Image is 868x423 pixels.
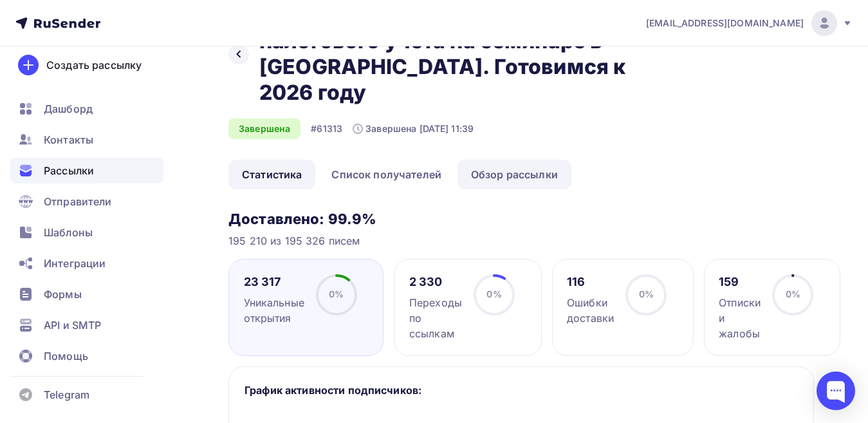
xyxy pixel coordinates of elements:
a: Статистика [228,160,315,189]
a: Шаблоны [10,220,163,245]
div: 2 330 [409,274,462,290]
div: 116 [567,274,614,290]
span: Дашборд [44,101,93,117]
a: Рассылки [10,158,163,183]
span: Контакты [44,132,93,147]
a: Формы [10,281,163,307]
div: Создать рассылку [46,57,142,73]
span: Рассылки [44,163,94,178]
div: 159 [719,274,761,290]
a: Отправители [10,189,163,214]
span: 0% [786,288,800,299]
span: [EMAIL_ADDRESS][DOMAIN_NAME] [646,17,804,30]
span: 0% [329,288,344,299]
span: Интеграции [44,256,106,271]
span: 0% [486,288,501,299]
h5: График активности подписчиков: [245,382,798,398]
span: Формы [44,287,82,302]
h3: Доставлено: 99.9% [228,210,814,228]
div: 195 210 из 195 326 писем [228,233,814,249]
span: Помощь [44,348,88,364]
div: Завершена [228,118,300,139]
div: 23 317 [244,274,304,290]
span: Telegram [44,387,89,402]
a: [EMAIL_ADDRESS][DOMAIN_NAME] [646,10,853,36]
a: Контакты [10,127,163,153]
span: 0% [639,288,654,299]
h2: Обзор реформы бухгалтерского и налогового учета на семинаре в [GEOGRAPHIC_DATA]. Готовимся к 2026... [259,3,648,106]
span: Отправители [44,194,112,209]
div: Переходы по ссылкам [409,295,462,341]
div: Ошибки доставки [567,295,614,326]
div: Отписки и жалобы [719,295,761,341]
span: Шаблоны [44,225,93,240]
div: #61313 [311,122,342,135]
a: Обзор рассылки [457,160,571,189]
div: Уникальные открытия [244,295,304,326]
span: API и SMTP [44,317,101,333]
a: Список получателей [318,160,455,189]
div: Завершена [DATE] 11:39 [353,122,474,135]
a: Дашборд [10,96,163,122]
